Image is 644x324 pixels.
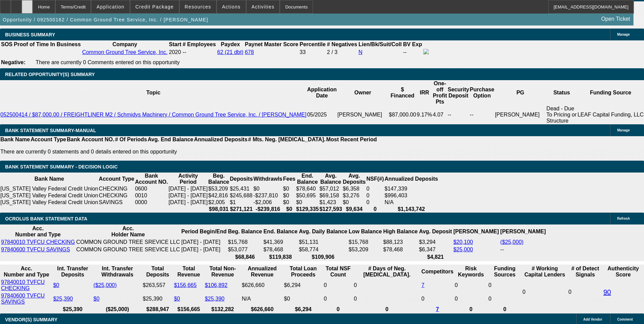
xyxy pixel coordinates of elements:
th: Avg. Balance [319,173,343,185]
button: Resources [180,0,216,13]
a: 678 [245,49,254,55]
td: $1 [229,199,253,206]
span: Opportunity / 092500162 / Common Ground Tree Service, Inc. / [PERSON_NAME] [3,17,208,22]
th: $9,634 [343,206,366,213]
td: 0 [366,185,384,192]
a: 052500414 / $87,000.00 / FREIGHTLINER M2 / Schmidys Machinery / Common Ground Tree Service, Inc. ... [0,112,307,118]
th: Bank Account NO. [135,173,168,185]
a: 7 [436,306,439,312]
td: $0 [343,199,366,206]
th: One-off Profit Pts [433,80,447,105]
th: Period Begin/End [181,225,227,238]
td: $42,816 [208,192,229,199]
button: Credit Package [130,0,179,13]
th: $4,821 [419,254,452,260]
td: 0 [488,292,521,305]
th: Beg. Balance [208,173,229,185]
a: $0 [53,282,59,288]
div: $626,660 [242,282,282,288]
td: 0 [353,292,420,305]
td: 9.17% [417,105,433,124]
b: Paynet Master Score [245,41,298,47]
td: [DATE] - [DATE] [181,239,227,246]
a: $20,100 [453,239,473,245]
th: Fees [283,173,296,185]
th: Total Non-Revenue [204,265,241,278]
th: $109,906 [298,254,348,260]
td: 4.07 [433,105,447,124]
th: Acc. Number and Type [1,265,52,278]
td: $78,468 [263,246,298,253]
td: $53,209 [208,185,229,192]
span: Actions [222,4,241,10]
span: RELATED OPPORTUNITY(S) SUMMARY [5,72,95,77]
th: # Of Periods [115,136,147,143]
td: $0 [283,185,296,192]
td: -$237,810 [253,192,283,199]
span: Application [96,4,124,10]
span: Add Vendor [583,318,602,321]
td: $245,688 [229,192,253,199]
th: $25,390 [53,306,93,313]
td: N/A [384,199,438,206]
th: $156,665 [173,306,204,313]
p: There are currently 0 statements and 0 details entered on this opportunity [0,149,377,155]
td: $15,768 [348,239,382,246]
td: $53,209 [348,246,382,253]
a: 97840600 TVFCU SAVINGS [1,293,45,305]
td: $1,423 [319,199,343,206]
th: Avg. Deposits [343,173,366,185]
td: $87,000.00 [388,105,416,124]
td: $50,695 [296,192,319,199]
th: Withdrawls [253,173,283,185]
th: Application Date [307,80,337,105]
th: Beg. Balance [227,225,262,238]
td: 0 [353,279,420,292]
th: Owner [337,80,389,105]
td: SAVINGS [98,199,135,206]
td: [DATE] - [DATE] [181,246,227,253]
a: Open Ticket [599,13,633,25]
td: $58,774 [298,246,348,253]
th: Proof of Time In Business [14,41,81,48]
th: Total Loan Proceeds [284,265,323,278]
span: BANK STATEMENT SUMMARY-MANUAL [5,128,96,133]
td: 2020 [169,49,182,56]
td: $78,468 [383,246,418,253]
td: $0 [283,192,296,199]
td: [DATE] - [DATE] [168,185,208,192]
b: Negative: [1,59,25,65]
span: OCROLUS BANK STATEMENT DATA [5,216,87,221]
td: -- [447,105,470,124]
td: N/A [241,292,283,305]
th: IRR [417,80,433,105]
div: $147,339 [385,186,438,192]
td: CHECKING [98,185,135,192]
a: ($25,000) [93,282,117,288]
th: Avg. Daily Balance [298,225,348,238]
a: 7 [421,282,424,288]
a: $25,390 [205,296,224,302]
b: BV Exp [403,41,422,47]
td: $263,557 [142,279,173,292]
th: Account Type [30,136,67,143]
b: # Employees [183,41,216,47]
td: CHECKING [98,192,135,199]
a: $25,390 [53,296,73,302]
td: 0 [324,279,353,292]
td: -- [403,49,422,56]
b: Start [169,41,181,47]
th: Annualized Deposits [384,173,438,185]
td: $78,640 [296,185,319,192]
td: 0010 [135,192,168,199]
td: $0 [296,199,319,206]
img: facebook-icon.png [423,49,429,54]
th: Int. Transfer Withdrawals [93,265,142,278]
td: 0 [366,199,384,206]
td: Dead - Due To Pricing or Structure [546,105,577,124]
td: $3,276 [343,192,366,199]
th: ($25,000) [93,306,142,313]
th: Risk Keywords [455,265,487,278]
th: $132,282 [204,306,241,313]
td: 0 [488,279,521,292]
